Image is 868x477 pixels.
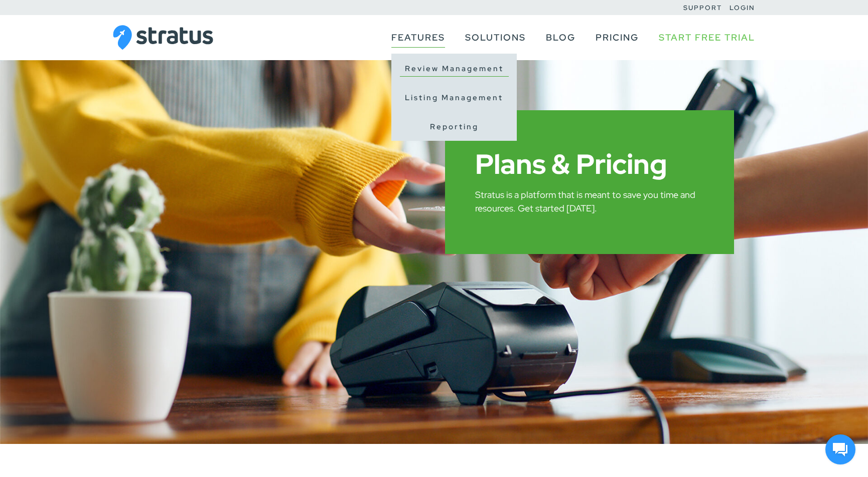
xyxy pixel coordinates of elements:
a: Start Free Trial [659,28,755,47]
nav: Primary [381,15,755,60]
a: Solutions [465,28,526,47]
a: Support [683,4,722,12]
p: Stratus is a platform that is meant to save you time and resources. Get started [DATE]. [475,188,704,215]
a: Review Management [400,61,509,77]
img: Stratus [113,25,213,50]
a: Blog [546,28,575,47]
a: Listing Management [400,90,508,105]
a: Reporting [425,119,484,134]
iframe: HelpCrunch [823,432,858,467]
a: Login [730,4,755,12]
a: Pricing [596,28,639,47]
a: Features [391,28,445,47]
h1: Plans & Pricing [475,150,704,178]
